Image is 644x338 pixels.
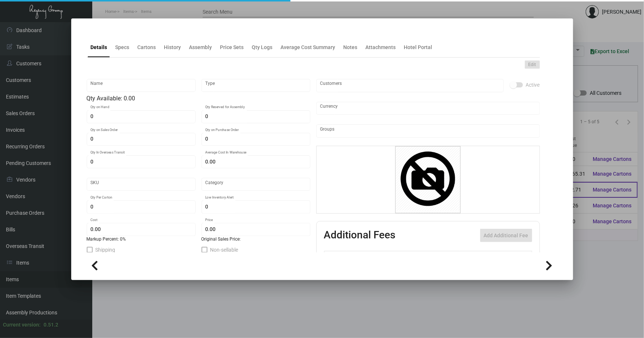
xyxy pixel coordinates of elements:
[484,232,528,238] span: Add Additional Fee
[91,44,107,51] div: Details
[490,251,523,264] th: Price type
[96,245,116,254] span: Shipping
[404,44,433,51] div: Hotel Portal
[525,61,540,69] button: Edit
[281,44,335,51] div: Average Cost Summary
[138,44,156,51] div: Cartons
[44,321,58,329] div: 0.51.2
[320,128,536,134] input: Add new..
[3,321,41,329] div: Current version:
[344,44,358,51] div: Notes
[220,44,244,51] div: Price Sets
[252,44,273,51] div: Qty Logs
[526,80,540,89] span: Active
[347,251,429,264] th: Type
[189,44,212,51] div: Assembly
[480,229,532,242] button: Add Additional Fee
[210,245,238,254] span: Non-sellable
[324,229,396,242] h2: Additional Fees
[324,251,347,264] th: Active
[320,83,500,89] input: Add new..
[164,44,181,51] div: History
[528,62,536,68] span: Edit
[116,44,130,51] div: Specs
[366,44,396,51] div: Attachments
[459,251,490,264] th: Price
[87,94,310,103] div: Qty Available: 0.00
[429,251,459,264] th: Cost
